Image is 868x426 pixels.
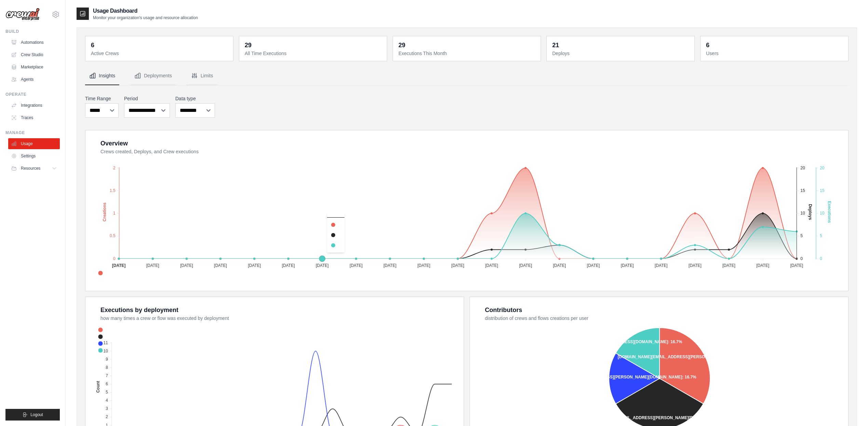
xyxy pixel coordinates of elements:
[689,263,702,268] tspan: [DATE]
[106,373,108,378] tspan: 7
[8,151,60,162] a: Settings
[103,349,108,353] tspan: 10
[93,15,198,21] p: Monitor your organization's usage and resource allocation
[820,256,822,261] tspan: 0
[398,50,537,57] dt: Executions This Month
[398,40,405,50] div: 29
[706,40,709,50] div: 6
[103,340,108,345] tspan: 11
[85,67,849,85] nav: Tabs
[30,412,43,417] span: Logout
[8,112,60,123] a: Traces
[552,40,559,50] div: 21
[350,263,363,268] tspan: [DATE]
[5,8,40,21] img: Logo
[106,390,108,395] tspan: 5
[8,49,60,60] a: Crew Studio
[85,67,119,85] button: Insights
[800,256,803,261] tspan: 0
[5,92,60,97] div: Operate
[800,166,805,170] tspan: 20
[485,263,498,268] tspan: [DATE]
[519,263,532,268] tspan: [DATE]
[91,50,229,57] dt: Active Crews
[820,166,825,170] tspan: 20
[248,263,261,268] tspan: [DATE]
[106,382,108,386] tspan: 6
[827,201,832,223] text: Executions
[8,138,60,149] a: Usage
[102,203,107,222] text: Creations
[146,263,159,268] tspan: [DATE]
[485,315,840,322] dt: distribution of crews and flows creations per user
[100,139,128,148] div: Overview
[113,166,116,170] tspan: 2
[8,62,60,73] a: Marketplace
[790,263,803,268] tspan: [DATE]
[180,263,193,268] tspan: [DATE]
[485,305,522,315] div: Contributors
[93,7,198,15] h2: Usage Dashboard
[800,211,805,216] tspan: 10
[820,233,822,238] tspan: 5
[130,67,176,85] button: Deployments
[756,263,769,268] tspan: [DATE]
[124,95,170,102] label: Period
[800,233,803,238] tspan: 5
[800,188,805,193] tspan: 15
[316,263,329,268] tspan: [DATE]
[820,188,825,193] tspan: 15
[552,50,690,57] dt: Deploys
[8,100,60,111] a: Integrations
[106,414,108,419] tspan: 2
[214,263,227,268] tspan: [DATE]
[245,40,252,50] div: 29
[245,50,383,57] dt: All Time Executions
[106,357,108,362] tspan: 9
[175,95,215,102] label: Data type
[110,233,116,238] tspan: 0.5
[8,74,60,85] a: Agents
[383,263,396,268] tspan: [DATE]
[187,67,217,85] button: Limits
[808,204,813,220] text: Deploys
[91,40,94,50] div: 6
[106,406,108,411] tspan: 3
[8,163,60,174] button: Resources
[106,365,108,370] tspan: 8
[110,188,116,193] tspan: 1.5
[100,315,456,322] dt: how many times a crew or flow was executed by deployment
[5,409,60,421] button: Logout
[112,263,126,268] tspan: [DATE]
[417,263,430,268] tspan: [DATE]
[106,398,108,403] tspan: 4
[655,263,668,268] tspan: [DATE]
[722,263,735,268] tspan: [DATE]
[5,130,60,135] div: Manage
[113,256,116,261] tspan: 0
[553,263,566,268] tspan: [DATE]
[21,166,40,171] span: Resources
[8,37,60,48] a: Automations
[621,263,634,268] tspan: [DATE]
[706,50,844,57] dt: Users
[587,263,600,268] tspan: [DATE]
[96,381,100,393] text: Count
[820,211,825,216] tspan: 10
[282,263,295,268] tspan: [DATE]
[100,305,178,315] div: Executions by deployment
[5,29,60,34] div: Build
[451,263,464,268] tspan: [DATE]
[100,148,840,155] dt: Crews created, Deploys, and Crew executions
[113,211,116,216] tspan: 1
[85,95,119,102] label: Time Range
